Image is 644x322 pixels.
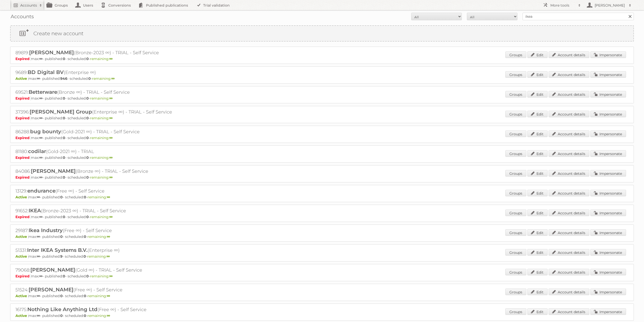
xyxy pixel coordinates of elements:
h2: [PERSON_NAME] [593,3,626,8]
p: max: - published: - scheduled: - [15,136,629,140]
span: Expired [15,136,31,140]
span: Expired [15,175,31,180]
strong: ∞ [39,136,43,140]
p: max: - published: - scheduled: - [15,116,629,120]
strong: 0 [60,234,63,239]
a: Groups [505,308,526,315]
strong: ∞ [109,175,113,180]
a: Impersonate [590,289,626,295]
a: Edit [527,71,548,78]
p: max: - published: - scheduled: - [15,254,629,259]
strong: 0 [84,254,86,259]
span: [PERSON_NAME] [29,49,74,55]
a: Edit [527,229,548,236]
span: [PERSON_NAME] [30,267,75,273]
strong: ∞ [109,116,113,120]
strong: 0 [84,313,86,318]
a: Impersonate [590,71,626,78]
p: max: - published: - scheduled: - [15,195,629,199]
a: Account details [549,130,589,137]
a: Impersonate [590,130,626,137]
strong: ∞ [39,155,43,160]
strong: 0 [86,274,89,278]
a: Edit [527,150,548,157]
strong: ∞ [109,56,113,61]
strong: ∞ [107,254,110,259]
a: Account details [549,269,589,275]
span: Ikea Industry [29,227,63,233]
span: remaining: [90,274,113,278]
strong: 0 [84,234,86,239]
strong: ∞ [109,155,113,160]
strong: 0 [63,175,65,180]
strong: ∞ [37,254,40,259]
strong: ∞ [109,136,113,140]
strong: 0 [86,136,89,140]
strong: ∞ [39,56,43,61]
a: Edit [527,308,548,315]
h2: 9689: (Enterprise ∞) [15,69,193,76]
strong: ∞ [39,175,43,180]
strong: ∞ [111,76,115,81]
span: Active [15,254,28,259]
h2: Accounts [20,3,37,8]
a: Account details [549,289,589,295]
a: Account details [549,51,589,58]
a: Edit [527,210,548,216]
span: endurance [27,188,55,194]
a: Impersonate [590,249,626,256]
span: [PERSON_NAME] Group [30,109,92,115]
strong: 0 [86,155,89,160]
p: max: - published: - scheduled: - [15,294,629,298]
strong: ∞ [39,116,43,120]
a: Impersonate [590,51,626,58]
h2: 91652: (Bronze-2023 ∞) - TRIAL - Self Service [15,207,193,214]
a: Edit [527,111,548,117]
strong: 0 [63,96,65,101]
strong: 0 [86,56,89,61]
a: Impersonate [590,269,626,275]
span: bug bounty [30,128,61,135]
a: Groups [505,229,526,236]
strong: 0 [60,294,63,298]
a: Groups [505,190,526,196]
a: Groups [505,71,526,78]
strong: ∞ [107,195,110,199]
a: Account details [549,308,589,315]
strong: ∞ [109,215,113,219]
p: max: - published: - scheduled: - [15,313,629,318]
p: max: - published: - scheduled: - [15,215,629,219]
span: remaining: [92,76,115,81]
p: max: - published: - scheduled: - [15,234,629,239]
strong: 0 [86,215,89,219]
span: [PERSON_NAME] [31,168,76,174]
span: remaining: [90,136,113,140]
a: Edit [527,170,548,177]
span: remaining: [88,234,110,239]
strong: 0 [60,313,63,318]
span: remaining: [88,313,110,318]
span: Expired [15,274,31,278]
a: Groups [505,130,526,137]
a: Create new account [11,26,633,41]
a: Impersonate [590,111,626,117]
strong: 0 [60,195,63,199]
h2: More tools [550,3,576,8]
a: Groups [505,51,526,58]
a: Groups [505,210,526,216]
strong: ∞ [109,96,113,101]
a: Edit [527,91,548,98]
h2: 79068: (Gold ∞) - TRIAL - Self Service [15,267,193,273]
strong: 0 [86,175,89,180]
span: Expired [15,116,31,120]
a: Impersonate [590,308,626,315]
strong: 0 [63,136,65,140]
h2: 51331: (Enterprise ∞) [15,247,193,254]
strong: 0 [63,274,65,278]
span: Active [15,294,28,298]
span: Expired [15,215,31,219]
span: remaining: [90,56,113,61]
p: max: - published: - scheduled: - [15,155,629,160]
a: Edit [527,289,548,295]
h2: 51524: (Free ∞) - Self Service [15,287,193,293]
